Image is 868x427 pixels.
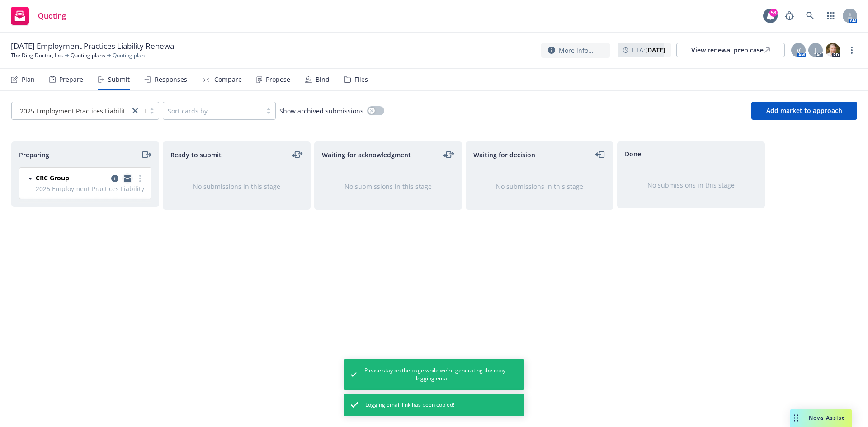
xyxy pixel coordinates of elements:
[170,150,222,160] span: Ready to submit
[214,76,242,83] div: Compare
[130,105,141,116] a: close
[266,76,290,83] div: Propose
[595,149,606,160] a: moveLeft
[790,409,852,427] button: Nova Assist
[766,106,842,115] span: Add market to approach
[751,102,857,120] button: Add market to approach
[322,150,411,160] span: Waiting for acknowledgment
[155,76,187,83] div: Responses
[645,46,665,54] strong: [DATE]
[481,182,599,191] div: No submissions in this stage
[632,45,665,55] span: ETA :
[122,173,133,184] a: copy logging email
[780,7,798,25] a: Report a Bug
[541,43,610,58] button: More info...
[826,43,840,57] img: photo
[11,41,176,52] span: [DATE] Employment Practices Liability Renewal
[815,46,816,55] span: J
[846,45,857,56] a: more
[797,46,801,55] span: V
[22,76,35,83] div: Plan
[36,184,146,193] span: 2025 Employment Practices Liability
[38,12,66,19] span: Quoting
[109,173,120,184] a: copy logging email
[676,43,785,57] a: View renewal prep case
[7,3,70,28] a: Quoting
[473,150,535,160] span: Waiting for decision
[691,43,770,57] div: View renewal prep case
[108,76,130,83] div: Submit
[135,173,146,184] a: more
[329,182,447,191] div: No submissions in this stage
[822,7,840,25] a: Switch app
[292,149,303,160] a: moveLeftRight
[279,106,363,116] span: Show archived submissions
[364,366,506,383] span: Please stay on the page while we're generating the copy logging email...
[809,414,844,422] span: Nova Assist
[316,76,330,83] div: Bind
[71,52,105,60] a: Quoting plans
[113,52,145,60] span: Quoting plan
[625,149,641,159] span: Done
[141,149,151,160] a: moveRight
[632,180,750,190] div: No submissions in this stage
[11,52,63,60] a: The Ding Doctor, Inc.
[354,76,368,83] div: Files
[20,106,128,116] span: 2025 Employment Practices Liability
[59,76,83,83] div: Prepare
[36,173,69,183] span: CRC Group
[559,46,594,55] span: More info...
[365,401,454,409] span: Logging email link has been copied!
[16,106,125,116] span: 2025 Employment Practices Liability
[178,182,296,191] div: No submissions in this stage
[443,149,454,160] a: moveLeftRight
[19,150,49,160] span: Preparing
[801,7,819,25] a: Search
[790,409,802,427] div: Drag to move
[769,9,778,17] div: 58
